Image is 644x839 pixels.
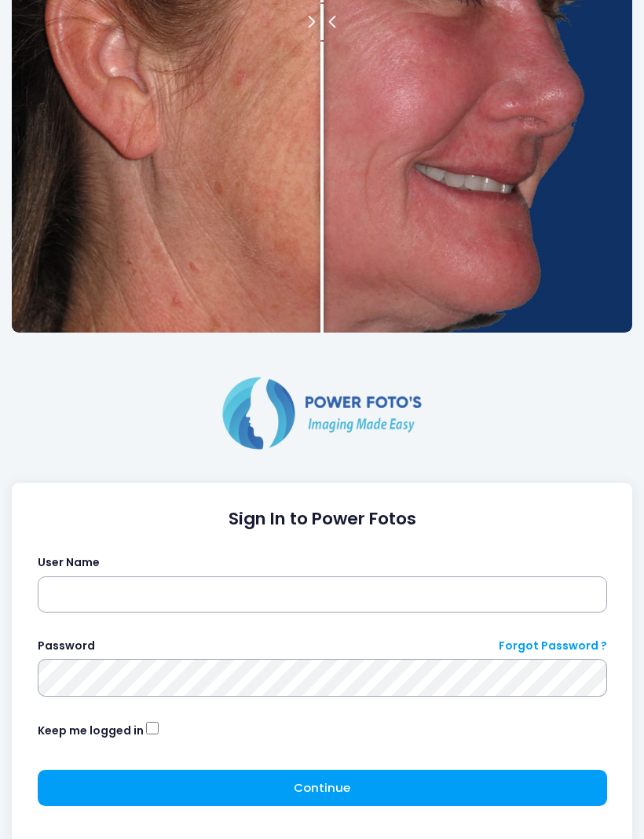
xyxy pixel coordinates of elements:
[38,509,607,529] h1: Sign In to Power Fotos
[294,779,350,796] span: Continue
[38,723,144,739] label: Keep me logged in
[38,770,607,806] button: Continue
[216,374,428,452] img: Logo
[38,554,100,571] label: User Name
[38,638,95,654] label: Password
[499,638,607,654] a: Forgot Password ?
